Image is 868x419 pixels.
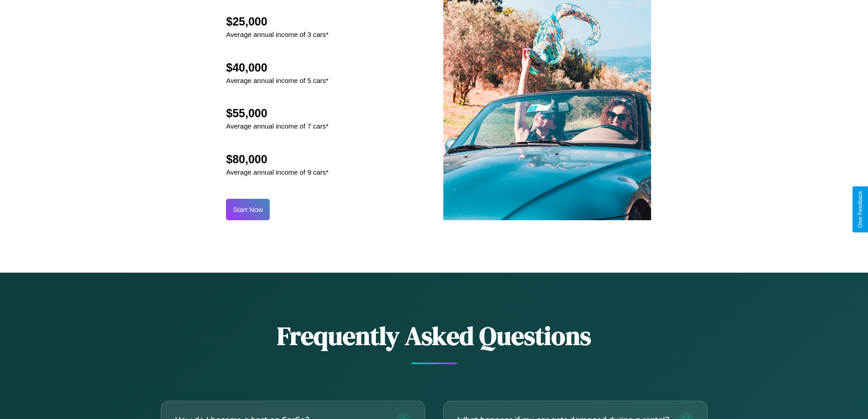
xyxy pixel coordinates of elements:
[226,74,329,87] p: Average annual income of 5 cars*
[226,199,270,220] button: Start Now
[226,61,329,74] h2: $40,000
[226,28,329,41] p: Average annual income of 3 cars*
[226,15,329,28] h2: $25,000
[226,153,329,166] h2: $80,000
[226,107,329,120] h2: $55,000
[857,191,863,228] div: Give Feedback
[226,166,329,178] p: Average annual income of 9 cars*
[161,318,708,353] h2: Frequently Asked Questions
[226,120,329,132] p: Average annual income of 7 cars*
